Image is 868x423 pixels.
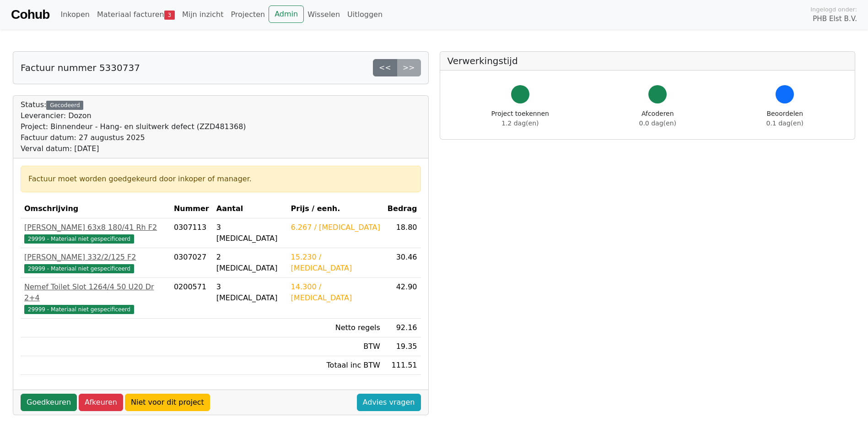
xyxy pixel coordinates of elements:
[21,121,246,132] div: Project: Binnendeur - Hang- en sluitwerk defect (ZZD481368)
[373,59,397,76] a: <<
[79,394,123,411] a: Afkeuren
[24,252,167,274] a: [PERSON_NAME] 332/2/125 F229999 - Materiaal niet gespecificeerd
[24,222,167,244] a: [PERSON_NAME] 63x8 180/41 Rh F229999 - Materiaal niet gespecificeerd
[213,200,287,218] th: Aantal
[384,278,421,319] td: 42.90
[813,14,857,24] span: PHB Elst B.V.
[170,200,213,218] th: Nummer
[21,62,140,73] h5: Factuur nummer 5330737
[170,278,213,319] td: 0200571
[28,174,413,184] div: Factuur moet worden goedgekeurd door inkoper of manager.
[178,5,227,24] a: Mijn inzicht
[384,248,421,278] td: 30.46
[344,5,386,24] a: Uitloggen
[21,394,77,411] a: Goedkeuren
[216,222,284,244] div: 3 [MEDICAL_DATA]
[227,5,269,24] a: Projecten
[216,252,284,274] div: 2 [MEDICAL_DATA]
[46,101,83,110] div: Gecodeerd
[216,282,284,304] div: 3 [MEDICAL_DATA]
[164,11,175,20] span: 3
[24,282,167,315] a: Nemef Toilet Slot 1264/4 50 U20 Dr 2+429999 - Materiaal niet gespecificeerd
[384,218,421,248] td: 18.80
[93,5,178,24] a: Materiaal facturen3
[287,356,384,375] td: Totaal inc BTW
[357,394,421,411] a: Advies vragen
[384,200,421,218] th: Bedrag
[11,4,49,26] a: Cohub
[384,319,421,337] td: 92.16
[125,394,210,411] a: Niet voor dit project
[287,337,384,356] td: BTW
[291,252,380,274] div: 15.230 / [MEDICAL_DATA]
[24,252,167,263] div: [PERSON_NAME] 332/2/125 F2
[639,109,676,128] div: Afcoderen
[810,5,857,14] span: Ingelogd onder:
[269,5,304,23] a: Admin
[24,282,167,304] div: Nemef Toilet Slot 1264/4 50 U20 Dr 2+4
[291,222,380,233] div: 6.267 / [MEDICAL_DATA]
[491,109,549,128] div: Project toekennen
[287,319,384,337] td: Netto regels
[57,5,93,24] a: Inkopen
[170,218,213,248] td: 0307113
[447,55,848,66] h5: Verwerkingstijd
[384,356,421,375] td: 111.51
[291,282,380,304] div: 14.300 / [MEDICAL_DATA]
[21,143,246,154] div: Verval datum: [DATE]
[24,264,134,273] span: 29999 - Materiaal niet gespecificeerd
[21,132,246,143] div: Factuur datum: 27 augustus 2025
[304,5,344,24] a: Wisselen
[384,337,421,356] td: 19.35
[287,200,384,218] th: Prijs / eenh.
[21,200,170,218] th: Omschrijving
[639,119,676,127] span: 0.0 dag(en)
[24,234,134,244] span: 29999 - Materiaal niet gespecificeerd
[501,119,539,127] span: 1.2 dag(en)
[21,110,246,121] div: Leverancier: Dozon
[24,305,134,314] span: 29999 - Materiaal niet gespecificeerd
[766,119,803,127] span: 0.1 dag(en)
[24,222,167,233] div: [PERSON_NAME] 63x8 180/41 Rh F2
[21,99,246,154] div: Status:
[766,109,803,128] div: Beoordelen
[170,248,213,278] td: 0307027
